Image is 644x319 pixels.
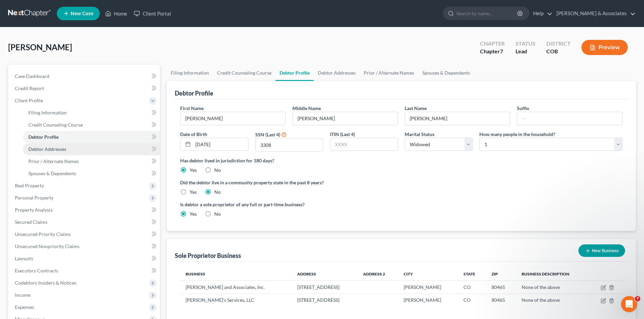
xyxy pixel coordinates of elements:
[330,131,355,138] label: ITIN (Last 4)
[358,267,398,281] th: Address 2
[9,240,160,252] a: Unsecured Nonpriority Claims
[28,110,67,115] span: Filing Information
[15,73,49,79] span: Case Dashboard
[180,157,622,164] label: Has debtor lived in jurisdiction for 180 days?
[314,65,360,81] a: Debtor Addresses
[9,70,160,82] a: Case Dashboard
[167,65,213,81] a: Filing Information
[500,48,503,54] span: 7
[458,281,486,294] td: CO
[516,48,535,55] div: Lead
[15,243,79,249] span: Unsecured Nonpriority Claims
[71,11,93,16] span: New Case
[180,131,207,138] label: Date of Birth
[15,292,30,298] span: Income
[458,267,486,281] th: State
[23,131,160,143] a: Debtor Profile
[181,112,285,125] input: --
[9,82,160,95] a: Credit Report
[15,219,47,225] span: Secured Claims
[214,189,221,195] label: No
[213,65,276,81] a: Credit Counseling Course
[398,294,458,307] td: [PERSON_NAME]
[635,296,640,301] span: 7
[480,40,505,48] div: Chapter
[621,296,637,312] iframe: Intercom live chat
[28,146,66,152] span: Debtor Addresses
[15,85,44,91] span: Credit Report
[15,183,44,188] span: Real Property
[405,131,434,138] label: Marital Status
[15,280,76,286] span: Codebtors Insiders & Notices
[405,112,510,125] input: --
[130,7,174,20] a: Client Portal
[516,281,589,294] td: None of the above
[180,267,292,281] th: Business
[486,267,516,281] th: Zip
[190,211,197,217] label: Yes
[15,256,33,261] span: Lawsuits
[292,105,321,112] label: Middle Name
[516,40,535,48] div: Status
[578,244,625,257] button: New Business
[516,294,589,307] td: None of the above
[276,65,314,81] a: Debtor Profile
[8,42,72,52] span: [PERSON_NAME]
[486,294,516,307] td: 80465
[360,65,418,81] a: Prior / Alternate Names
[15,207,52,213] span: Property Analysis
[15,195,53,201] span: Personal Property
[180,179,622,186] label: Did the debtor live in a community property state in the past 8 years?
[517,112,622,125] input: --
[180,201,398,208] label: Is debtor a sole proprietor of any full or part-time business?
[180,281,292,294] td: [PERSON_NAME] and Associates, Inc.
[15,231,71,237] span: Unsecured Priority Claims
[180,105,204,112] label: First Name
[193,138,248,151] input: MM/DD/YYYY
[292,267,358,281] th: Address
[175,251,241,260] div: Sole Proprietor Business
[15,98,43,103] span: Client Profile
[486,281,516,294] td: 80465
[553,7,636,20] a: [PERSON_NAME] & Associates
[102,7,130,20] a: Home
[9,265,160,277] a: Executory Contracts
[28,158,79,164] span: Prior / Alternate Names
[28,122,83,128] span: Credit Counseling Course
[330,138,398,151] input: XXXX
[398,281,458,294] td: [PERSON_NAME]
[190,167,197,174] label: Yes
[292,281,358,294] td: [STREET_ADDRESS]
[23,143,160,155] a: Debtor Addresses
[418,65,474,81] a: Spouses & Dependents
[28,170,76,176] span: Spouses & Dependents
[9,252,160,265] a: Lawsuits
[405,105,427,112] label: Last Name
[293,112,398,125] input: M.I
[23,119,160,131] a: Credit Counseling Course
[15,304,34,310] span: Expenses
[546,40,571,48] div: District
[255,131,280,138] label: SSN (Last 4)
[23,167,160,180] a: Spouses & Dependents
[9,228,160,240] a: Unsecured Priority Claims
[456,7,518,20] input: Search by name...
[458,294,486,307] td: CO
[175,89,213,97] div: Debtor Profile
[517,105,529,112] label: Suffix
[15,268,58,273] span: Executory Contracts
[256,138,323,151] input: XXXX
[516,267,589,281] th: Business Description
[23,155,160,167] a: Prior / Alternate Names
[546,48,571,55] div: COB
[398,267,458,281] th: City
[479,131,555,138] label: How many people in the household?
[9,204,160,216] a: Property Analysis
[480,48,505,55] div: Chapter
[180,294,292,307] td: [PERSON_NAME]'s Services, LLC
[214,167,221,174] label: No
[28,134,58,140] span: Debtor Profile
[9,216,160,228] a: Secured Claims
[530,7,552,20] a: Help
[190,189,197,195] label: Yes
